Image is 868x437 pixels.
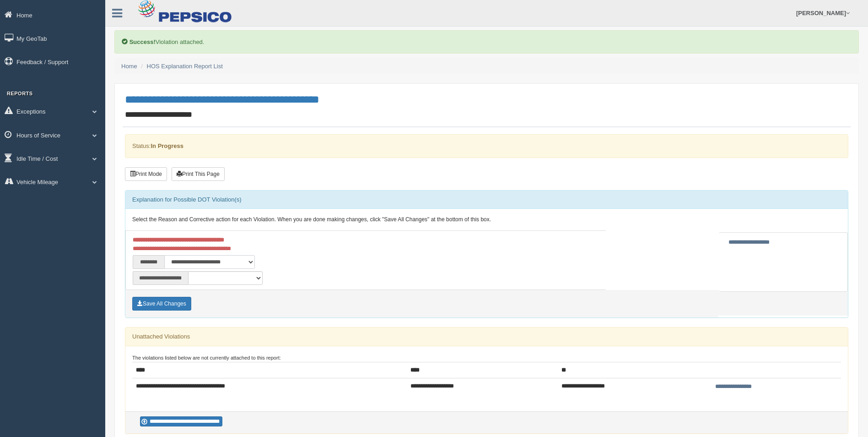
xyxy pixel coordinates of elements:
[125,167,167,181] button: Print Mode
[121,63,137,70] a: Home
[125,191,848,209] div: Explanation for Possible DOT Violation(s)
[147,63,223,70] a: HOS Explanation Report List
[125,209,848,231] div: Select the Reason and Corrective action for each Violation. When you are done making changes, cli...
[132,297,191,311] button: Save
[114,30,859,54] div: Violation attached.
[125,328,848,346] div: Unattached Violations
[132,355,281,361] small: The violations listed below are not currently attached to this report:
[129,38,156,45] b: Success!
[151,142,183,149] strong: In Progress
[172,167,225,181] button: Print This Page
[125,134,848,158] div: Status:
